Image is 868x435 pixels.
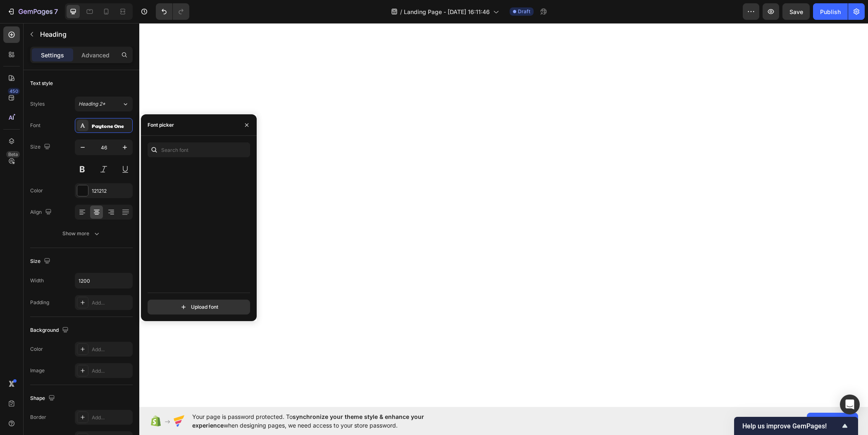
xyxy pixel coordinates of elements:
[75,97,133,111] button: Heading 2*
[404,7,490,16] span: Landing Page - [DATE] 16:11:46
[742,422,840,430] span: Help us improve GemPages!
[30,414,46,421] div: Border
[148,300,250,314] button: Upload font
[3,3,62,20] button: 7
[192,412,456,430] span: Your page is password protected. To when designing pages, we need access to your store password.
[6,151,20,158] div: Beta
[400,7,402,16] span: /
[30,277,44,284] div: Width
[30,393,57,404] div: Shape
[840,395,860,414] div: Open Intercom Messenger
[179,303,218,311] div: Upload font
[192,413,424,429] span: synchronize your theme style & enhance your experience
[92,367,131,375] div: Add...
[518,8,530,15] span: Draft
[30,80,53,87] div: Text style
[782,3,810,20] button: Save
[30,142,52,153] div: Size
[30,207,53,218] div: Align
[148,121,174,129] div: Font picker
[820,7,841,16] div: Publish
[807,413,858,429] button: Allow access
[742,421,850,431] button: Show survey - Help us improve GemPages!
[92,299,131,307] div: Add...
[30,325,70,336] div: Background
[30,299,49,306] div: Padding
[30,226,133,241] button: Show more
[40,29,129,39] p: Heading
[30,256,52,267] div: Size
[156,3,189,20] div: Undo/Redo
[41,51,64,59] p: Settings
[54,7,58,17] p: 7
[30,345,43,353] div: Color
[92,346,131,353] div: Add...
[75,273,132,288] input: Auto
[81,51,110,59] p: Advanced
[8,88,20,95] div: 450
[30,100,45,108] div: Styles
[92,122,131,130] div: Paytone One
[30,122,41,129] div: Font
[92,414,131,421] div: Add...
[30,187,43,194] div: Color
[813,3,848,20] button: Publish
[79,100,105,108] span: Heading 2*
[148,142,250,157] input: Search font
[62,229,101,238] div: Show more
[789,8,803,15] span: Save
[30,367,45,374] div: Image
[139,23,868,407] iframe: Design area
[92,187,131,195] div: 121212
